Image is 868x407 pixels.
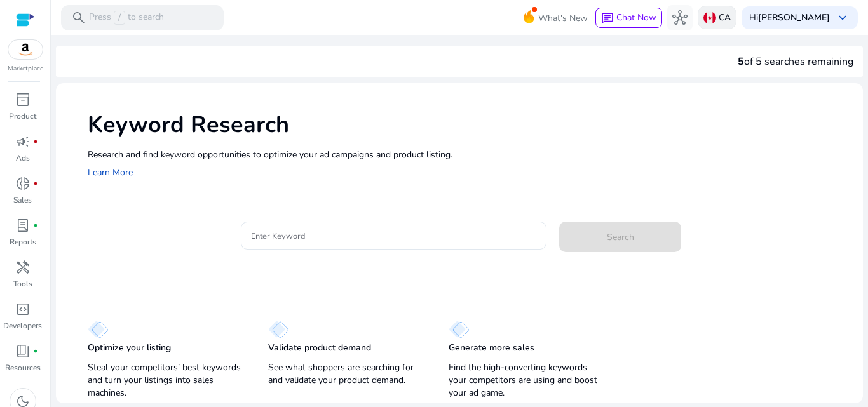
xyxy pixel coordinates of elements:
span: book_4 [15,344,31,359]
span: keyboard_arrow_down [835,10,850,25]
span: fiber_manual_record [33,223,38,228]
p: Resources [5,362,41,373]
span: chat [601,12,614,25]
p: Sales [13,194,32,206]
button: hub [667,5,693,30]
p: Developers [3,320,42,331]
span: / [114,11,125,25]
span: Chat Now [616,11,656,23]
span: donut_small [15,176,31,191]
span: What's New [538,7,588,29]
p: Press to search [89,11,164,25]
span: fiber_manual_record [33,139,38,144]
p: Marketplace [8,64,43,74]
span: inventory_2 [15,92,31,107]
span: campaign [15,134,31,149]
p: Find the high-converting keywords your competitors are using and boost your ad game. [449,361,604,399]
img: diamond.svg [268,321,289,338]
p: CA [719,6,731,29]
span: code_blocks [15,302,31,317]
p: Validate product demand [268,342,371,354]
span: search [71,10,86,25]
div: of 5 searches remaining [738,54,853,69]
span: 5 [738,55,744,69]
p: Ads [16,152,30,164]
span: lab_profile [15,218,31,233]
p: Research and find keyword opportunities to optimize your ad campaigns and product listing. [88,148,850,161]
img: amazon.svg [8,40,43,59]
span: hub [672,10,688,25]
span: fiber_manual_record [33,181,38,186]
p: Product [9,110,36,122]
span: handyman [15,260,31,275]
a: Learn More [88,166,133,178]
button: chatChat Now [595,8,662,28]
span: fiber_manual_record [33,349,38,354]
img: ca.svg [703,11,716,24]
img: diamond.svg [88,321,109,338]
p: Steal your competitors’ best keywords and turn your listings into sales machines. [88,361,243,399]
p: See what shoppers are searching for and validate your product demand. [268,361,423,387]
p: Hi [749,13,830,22]
b: [PERSON_NAME] [758,11,830,23]
img: diamond.svg [449,321,470,338]
p: Generate more sales [449,342,534,354]
h1: Keyword Research [88,111,850,138]
p: Reports [10,236,36,248]
p: Optimize your listing [88,342,171,354]
p: Tools [13,278,32,290]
